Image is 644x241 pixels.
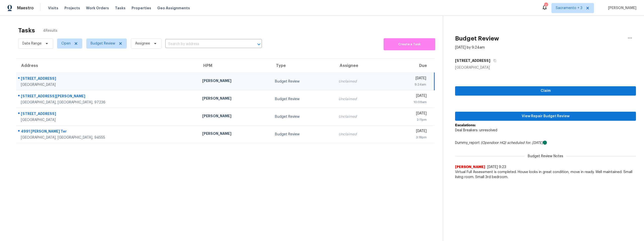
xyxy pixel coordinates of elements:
button: Create a Task [384,38,435,50]
span: Assignee [135,41,150,46]
div: [PERSON_NAME] [202,78,267,85]
i: scheduled for: [DATE] [507,141,543,145]
span: Geo Assignments [157,6,190,11]
th: HPM [198,59,271,73]
div: 3:18pm [390,135,426,140]
h2: Tasks [18,28,35,33]
span: [DATE] 9:23 [487,165,506,169]
div: [GEOGRAPHIC_DATA] [455,65,636,70]
div: Budget Review [275,132,331,137]
button: Claim [455,86,636,96]
span: Date Range [22,41,42,46]
th: Due [386,59,434,73]
div: 4991 [PERSON_NAME] Ter [21,129,194,135]
th: Assignee [335,59,386,73]
span: Budget Review Notes [525,154,566,159]
div: Dummy_report [455,140,636,145]
div: Budget Review [275,97,331,102]
th: Address [16,59,198,73]
div: Unclaimed [339,97,382,102]
button: Open [255,41,262,48]
div: [STREET_ADDRESS][PERSON_NAME] [21,94,194,100]
div: [DATE] [390,93,426,100]
div: Unclaimed [339,114,382,119]
span: Budget Review [91,41,115,46]
div: 10:09am [390,100,426,105]
span: Visits [48,6,58,11]
div: [STREET_ADDRESS] [21,111,194,117]
th: Type [271,59,335,73]
span: Sacramento + 3 [556,6,582,11]
div: [PERSON_NAME] [202,96,267,102]
i: (Opendoor HQ) [481,141,506,145]
span: Projects [64,6,80,11]
div: [STREET_ADDRESS] [21,76,194,82]
div: [GEOGRAPHIC_DATA] [21,82,194,87]
span: Virtual Full Assessment is completed. House looks in great condition, move in ready. Well maintai... [455,170,636,180]
span: [PERSON_NAME] [455,165,485,170]
div: Budget Review [275,79,331,84]
div: [DATE] [390,76,426,82]
div: 2 [544,3,548,8]
input: Search by address [165,40,248,48]
div: [GEOGRAPHIC_DATA] [21,117,194,123]
span: Maestro [17,6,34,11]
button: View Repair Budget Review [455,112,636,121]
div: [PERSON_NAME] [202,113,267,120]
div: 2:11pm [390,117,426,122]
h5: [STREET_ADDRESS] [455,58,490,63]
button: Copy Address [490,56,497,65]
div: Unclaimed [339,79,382,84]
span: View Repair Budget Review [459,113,632,119]
div: [GEOGRAPHIC_DATA], [GEOGRAPHIC_DATA], 94555 [21,135,194,140]
span: 4 Results [43,28,57,33]
div: [GEOGRAPHIC_DATA], [GEOGRAPHIC_DATA], 97236 [21,100,194,105]
div: [PERSON_NAME] [202,131,267,137]
span: Tasks [115,6,126,10]
span: Work Orders [86,6,109,11]
b: Escalations: [455,124,476,127]
span: Claim [459,88,632,94]
h2: Budget Review [455,36,499,41]
div: Unclaimed [339,132,382,137]
div: Budget Review [275,114,331,119]
span: Open [61,41,71,46]
div: [DATE] by 9:24am [455,45,485,50]
div: [DATE] [390,111,426,117]
div: 9:24am [390,82,426,87]
span: Properties [132,6,151,11]
span: [PERSON_NAME] [606,6,636,11]
span: Create a Task [386,42,433,47]
span: Deal Breakers: unresolved [455,129,497,132]
div: [DATE] [390,129,426,135]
